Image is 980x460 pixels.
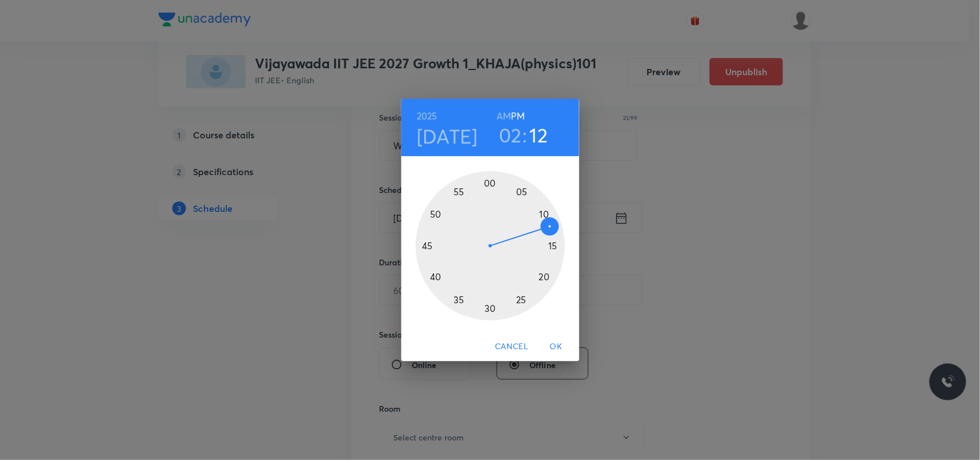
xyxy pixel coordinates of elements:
button: [DATE] [417,124,478,148]
button: 12 [530,123,548,147]
span: Cancel [495,339,528,354]
button: OK [538,336,575,357]
h3: : [522,123,527,147]
button: AM [497,108,511,124]
button: Cancel [490,336,533,357]
button: 2025 [417,108,437,124]
button: 02 [499,123,522,147]
span: OK [543,339,570,354]
button: PM [511,108,525,124]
